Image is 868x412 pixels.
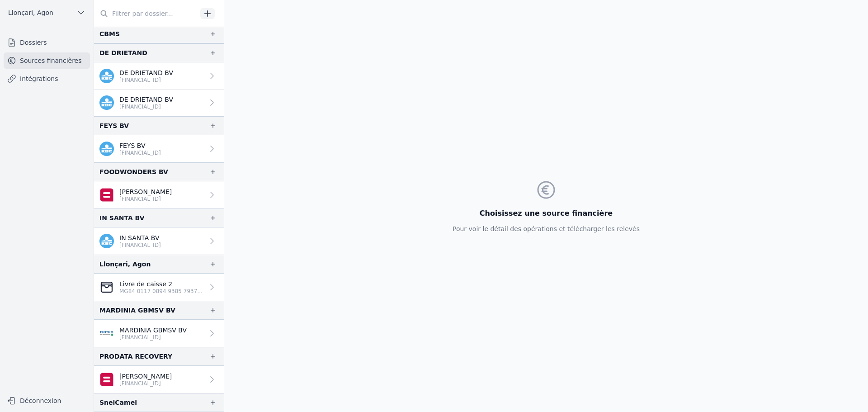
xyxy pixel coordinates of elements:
p: MG84 0117 0894 9385 7937 5225 318 [119,288,204,295]
p: [FINANCIAL_ID] [119,76,173,84]
a: DE DRIETAND BV [FINANCIAL_ID] [94,90,224,116]
p: [PERSON_NAME] [119,372,172,381]
div: FOODWONDERS BV [99,166,168,177]
p: Livre de caisse 2 [119,279,204,289]
a: [PERSON_NAME] [FINANCIAL_ID] [94,366,224,393]
a: MARDINIA GBMSV BV [FINANCIAL_ID] [94,320,224,347]
span: Llonçari, Agon [8,8,53,17]
p: FEYS BV [119,141,161,150]
p: Pour voir le détail des opérations et télécharger les relevés [453,224,640,233]
img: FINTRO_BE_BUSINESS_GEBABEBB.png [99,326,114,341]
a: DE DRIETAND BV [FINANCIAL_ID] [94,62,224,90]
img: belfius-1.png [99,188,114,202]
div: PRODATA RECOVERY [99,351,172,362]
a: FEYS BV [FINANCIAL_ID] [94,135,224,162]
img: CleanShot-202025-05-26-20at-2016.10.27-402x.png [99,280,114,294]
p: [FINANCIAL_ID] [119,149,161,156]
button: Llonçari, Agon [4,5,90,20]
p: DE DRIETAND BV [119,68,173,77]
div: FEYS BV [99,120,129,131]
div: SnelCamel [99,397,137,408]
a: Dossiers [4,34,90,51]
p: [FINANCIAL_ID] [119,334,187,341]
img: kbc.png [99,234,114,248]
img: belfius-1.png [99,372,114,387]
div: MARDINIA GBMSV BV [99,305,175,316]
p: [FINANCIAL_ID] [119,103,173,110]
a: [PERSON_NAME] [FINANCIAL_ID] [94,181,224,208]
p: IN SANTA BV [119,233,161,242]
p: MARDINIA GBMSV BV [119,326,187,335]
img: kbc.png [99,95,114,110]
div: CBMS [99,28,120,39]
div: DE DRIETAND [99,47,147,58]
a: Intégrations [4,71,90,87]
a: Livre de caisse 2 MG84 0117 0894 9385 7937 5225 318 [94,274,224,301]
input: Filtrer par dossier... [94,5,197,22]
div: IN SANTA BV [99,213,145,223]
a: IN SANTA BV [FINANCIAL_ID] [94,227,224,255]
a: Sources financières [4,52,90,69]
p: [FINANCIAL_ID] [119,242,161,249]
img: kbc.png [99,142,114,156]
p: [FINANCIAL_ID] [119,195,172,203]
h3: Choisissez une source financière [453,208,640,219]
div: Llonçari, Agon [99,259,151,270]
p: DE DRIETAND BV [119,95,173,104]
button: Déconnexion [4,393,90,408]
p: [FINANCIAL_ID] [119,380,172,387]
img: kbc.png [99,69,114,83]
p: [PERSON_NAME] [119,187,172,196]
